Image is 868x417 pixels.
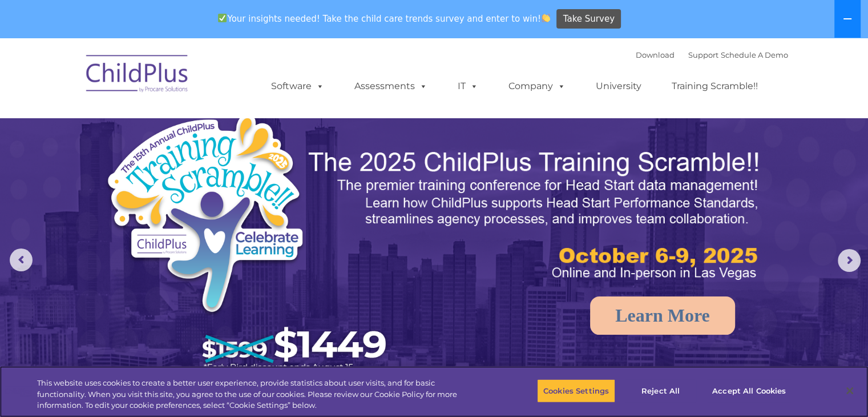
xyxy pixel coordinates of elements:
span: Phone number [159,122,207,131]
a: Download [636,50,675,59]
button: Accept All Cookies [706,379,792,403]
button: Cookies Settings [537,379,615,403]
a: Learn More [590,296,735,335]
button: Reject All [625,379,696,403]
img: 👏 [542,14,550,22]
a: Take Survey [556,9,621,29]
font: | [636,50,788,59]
img: ✅ [218,14,227,22]
a: Training Scramble!! [660,75,769,98]
button: Close [837,378,862,403]
img: ChildPlus by Procare Solutions [80,47,195,104]
a: Software [260,75,336,98]
a: University [584,75,653,98]
div: This website uses cookies to create a better user experience, provide statistics about user visit... [37,378,478,411]
span: Your insights needed! Take the child care trends survey and enter to win! [213,7,555,30]
a: IT [446,75,490,98]
a: Support [688,50,718,59]
a: Company [497,75,577,98]
span: Last name [159,75,193,84]
a: Schedule A Demo [721,50,788,59]
span: Take Survey [563,9,615,29]
a: Assessments [343,75,439,98]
